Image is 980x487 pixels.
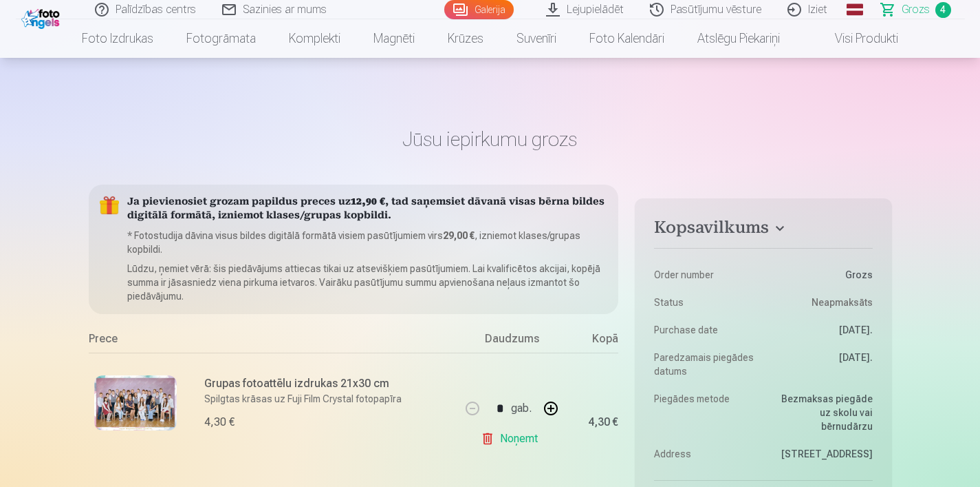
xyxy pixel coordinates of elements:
[935,2,951,18] span: 4
[272,19,357,58] a: Komplekti
[654,296,756,309] dt: Status
[681,19,796,58] a: Atslēgu piekariņi
[170,19,272,58] a: Fotogrāmata
[511,392,532,425] div: gab.
[770,447,873,461] dd: [STREET_ADDRESS]
[127,262,608,303] p: Lūdzu, ņemiet vērā: šis piedāvājums attiecas tikai uz atsevišķiem pasūtījumiem. Lai kvalificētos ...
[500,19,573,58] a: Suvenīri
[127,196,608,223] h5: Ja pievienosiet grozam papildus preces uz , tad saņemsiet dāvanā visas bērna bildes digitālā form...
[89,331,461,353] div: Prece
[770,392,873,433] dd: Bezmaksas piegāde uz skolu vai bērnudārzu
[654,268,756,282] dt: Order number
[796,19,915,58] a: Visi produkti
[654,447,756,461] dt: Address
[770,323,873,337] dd: [DATE].
[204,414,235,431] div: 4,30 €
[588,418,618,426] div: 4,30 €
[351,197,385,207] b: 12,90 €
[127,229,608,256] p: * Fotostudija dāvina visus bildes digitālā formātā visiem pasūtījumiem virs , izniemot klases/gru...
[357,19,431,58] a: Magnēti
[654,218,872,242] button: Kopsavilkums
[204,375,453,392] h6: Grupas fotoattēlu izdrukas 21x30 cm
[481,425,543,453] a: Noņemt
[431,19,500,58] a: Krūzes
[770,351,873,378] dd: [DATE].
[563,331,618,353] div: Kopā
[460,331,563,353] div: Daudzums
[902,1,930,18] span: Grozs
[770,268,873,282] dd: Grozs
[21,6,63,29] img: /fa1
[204,392,453,406] p: Spilgtas krāsas uz Fuji Film Crystal fotopapīra
[812,296,873,309] span: Neapmaksāts
[443,230,475,241] b: 29,00 €
[654,392,756,433] dt: Piegādes metode
[89,127,892,152] h1: Jūsu iepirkumu grozs
[573,19,681,58] a: Foto kalendāri
[654,323,756,337] dt: Purchase date
[654,351,756,378] dt: Paredzamais piegādes datums
[65,19,170,58] a: Foto izdrukas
